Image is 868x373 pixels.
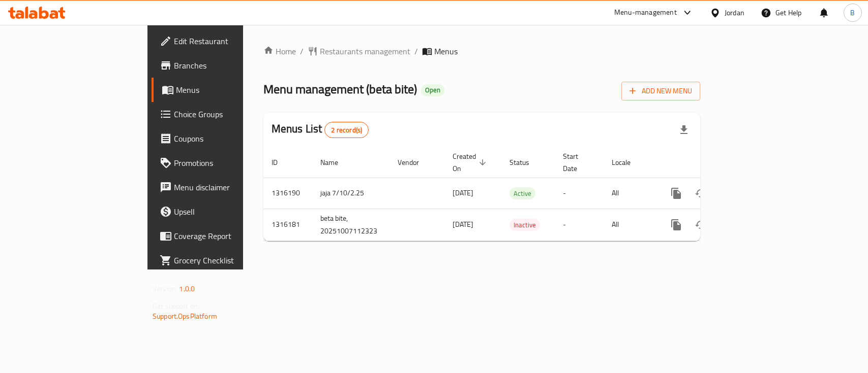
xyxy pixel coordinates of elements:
td: jaja 7/10/2.25 [312,178,390,209]
a: Branches [152,53,292,78]
span: B [850,7,855,18]
span: Locale [612,156,644,168]
span: Restaurants management [320,45,410,57]
a: Support.OpsPlatform [153,310,217,323]
a: Coverage Report [152,224,292,248]
span: Choice Groups [174,108,284,120]
span: Active [510,188,535,199]
span: Menus [176,84,284,96]
span: 1.0.0 [179,282,195,295]
div: Total records count [324,122,369,138]
span: 2 record(s) [325,125,368,135]
td: All [604,178,656,209]
div: Export file [672,118,696,142]
span: Version: [153,282,177,295]
span: Get support on: [153,299,199,313]
div: Active [510,187,535,199]
span: Status [510,156,543,168]
span: Created On [453,150,489,175]
td: beta bite, 20251007112323 [312,209,390,241]
button: more [664,213,689,237]
div: Inactive [510,219,540,231]
span: Coverage Report [174,230,284,242]
span: Promotions [174,157,284,169]
a: Grocery Checklist [152,248,292,273]
nav: breadcrumb [263,45,700,57]
span: Add New Menu [630,85,692,97]
li: / [300,45,304,57]
table: enhanced table [263,147,770,241]
span: ID [272,156,291,168]
span: Name [320,156,351,168]
a: Edit Restaurant [152,29,292,53]
span: Upsell [174,206,284,218]
span: Coupons [174,132,284,145]
span: Menu management ( beta bite ) [263,78,417,100]
h2: Menus List [272,121,369,138]
a: Choice Groups [152,102,292,126]
th: Actions [656,147,770,178]
span: [DATE] [453,186,473,199]
span: Inactive [510,219,540,231]
button: Change Status [689,181,713,206]
td: All [604,209,656,241]
span: Edit Restaurant [174,35,284,47]
a: Restaurants management [308,45,410,57]
li: / [414,45,418,57]
a: Coupons [152,126,292,151]
a: Upsell [152,199,292,224]
button: Change Status [689,213,713,237]
div: Open [421,84,444,96]
div: Jordan [725,7,744,18]
button: Add New Menu [621,82,700,100]
span: Branches [174,59,284,72]
span: Menus [434,45,458,57]
td: - [555,178,604,209]
div: Menu-management [614,7,677,19]
span: Menu disclaimer [174,181,284,193]
span: Open [421,86,444,94]
span: Vendor [398,156,432,168]
button: more [664,181,689,206]
a: Menus [152,78,292,102]
span: Start Date [563,150,591,175]
span: Grocery Checklist [174,254,284,266]
td: - [555,209,604,241]
span: [DATE] [453,218,473,231]
a: Promotions [152,151,292,175]
a: Menu disclaimer [152,175,292,199]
